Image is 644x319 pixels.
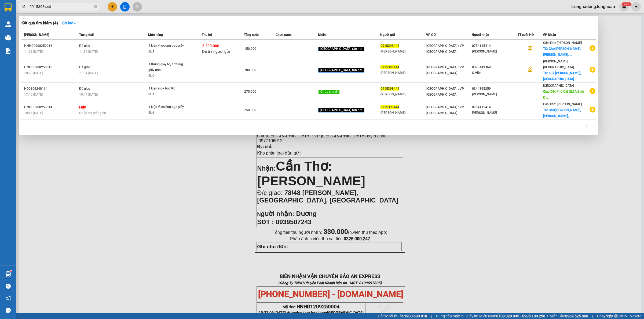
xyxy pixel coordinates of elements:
[583,123,589,129] a: 1
[148,86,189,92] div: 1 kiện inox bọc PE
[94,4,97,9] span: close-circle
[10,271,12,272] sup: 1
[148,104,189,110] div: 1 kiện vỉ nướng bọc giấy
[318,47,364,51] span: [GEOGRAPHIC_DATA] tận nơi
[24,71,43,75] span: 10:20 [DATE]
[30,4,93,10] input: Tìm tên, số ĐT hoặc mã đơn
[472,33,489,37] span: Người nhận
[380,105,399,109] span: 0915398444
[576,123,583,129] li: Previous Page
[426,33,436,37] span: VP Gửi
[380,49,426,54] div: [PERSON_NAME]
[380,87,399,91] span: 0915398444
[318,108,364,113] span: [GEOGRAPHIC_DATA] tận nơi
[543,41,582,45] span: Cần Thơ: [PERSON_NAME]
[543,90,584,99] span: Giao DĐ: Phù Cát QL1A Bình ĐI...
[148,73,189,79] div: SL: 2
[24,86,78,92] div: HD0106240164
[24,33,49,37] span: [PERSON_NAME]
[62,21,77,25] strong: Bộ lọc
[543,108,581,118] span: TC: Chợ [PERSON_NAME], [PERSON_NAME], ...
[79,50,98,54] span: 11:32 [DATE]
[202,44,219,48] span: 2.200.000
[472,49,517,54] div: [PERSON_NAME]
[543,59,574,69] span: [PERSON_NAME] : [GEOGRAPHIC_DATA]
[472,104,517,110] div: 0784115414
[24,111,43,115] span: 10:46 [DATE]
[472,92,517,97] div: [PERSON_NAME]
[94,5,97,8] span: close-circle
[426,105,464,115] span: [GEOGRAPHIC_DATA] : VP [GEOGRAPHIC_DATA]
[590,107,595,112] span: plus-circle
[79,65,90,69] span: Đã giao
[318,33,326,37] span: Nhãn
[148,110,189,116] div: SL: 1
[244,33,259,37] span: Tổng cước
[318,68,364,73] span: [GEOGRAPHIC_DATA] tận nơi
[6,296,11,301] span: notification
[380,92,426,97] div: [PERSON_NAME]
[589,123,596,129] button: right
[148,33,163,37] span: Món hàng
[79,93,98,96] span: 19:47 [DATE]
[590,88,595,94] span: plus-circle
[472,43,517,49] div: 0784115414
[5,21,11,27] img: warehouse-icon
[472,110,517,116] div: [PERSON_NAME]
[21,20,58,26] h3: Kết quả tìm kiếm ( 4 )
[22,5,26,9] span: search
[590,67,595,73] span: plus-circle
[24,93,43,96] span: 17:45 [DATE]
[472,86,517,92] div: 0344365259
[148,43,189,49] div: 1 kiện vỉ nướng bọc giấy
[244,90,256,93] span: 275.000
[6,308,11,313] span: message
[380,70,426,76] div: [PERSON_NAME]
[5,3,12,12] img: logo-vxr
[79,33,94,37] span: Trạng thái
[380,44,399,48] span: 0915398444
[202,33,212,37] span: Thu hộ
[543,47,581,57] span: TC: Chợ [PERSON_NAME], [PERSON_NAME], ...
[426,65,464,75] span: [GEOGRAPHIC_DATA] : VP [GEOGRAPHIC_DATA]
[24,50,43,54] span: 11:01 [DATE]
[24,65,78,70] div: HNHD0908250010
[5,35,11,40] img: warehouse-icon
[202,49,230,54] span: Đã trả người gửi
[5,271,11,277] img: warehouse-icon
[426,44,464,54] span: [GEOGRAPHIC_DATA] : VP [GEOGRAPHIC_DATA]
[6,284,11,289] span: question-circle
[79,44,90,48] span: Đã giao
[380,110,426,116] div: [PERSON_NAME]
[148,92,189,97] div: SL: 1
[24,104,78,110] div: HNHD0908250014
[244,47,256,51] span: 150.000
[79,87,90,91] span: Đã giao
[244,68,256,72] span: 700.000
[380,33,395,37] span: Người gửi
[380,65,399,69] span: 0915398444
[583,123,589,129] li: 1
[543,71,581,81] span: TC: 607 [PERSON_NAME], [GEOGRAPHIC_DATA]...
[148,49,189,55] div: SL: 1
[24,43,78,49] div: HNHD0908250016
[543,84,574,88] span: [GEOGRAPHIC_DATA]
[472,65,517,70] div: 0373449368
[148,62,189,73] div: 1 thùng giấy to, 1 thùng giây nhỏ
[79,105,86,109] strong: Hủy
[318,89,340,94] span: Chưa cho đi
[518,33,534,37] span: TT xuất HĐ
[58,19,81,27] button: Bộ lọcdown
[79,111,106,115] span: Nhập sai thông tin
[276,33,291,37] span: Chưa cước
[590,45,595,51] span: plus-circle
[244,108,256,112] span: 150.000
[543,33,556,37] span: VP Nhận
[591,124,594,127] span: right
[79,71,98,75] span: 11:34 [DATE]
[73,21,77,25] span: down
[543,102,582,106] span: Cần Thơ: [PERSON_NAME]
[426,87,464,96] span: [GEOGRAPHIC_DATA] : VP [GEOGRAPHIC_DATA]
[5,48,11,54] img: solution-icon
[578,124,581,127] span: left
